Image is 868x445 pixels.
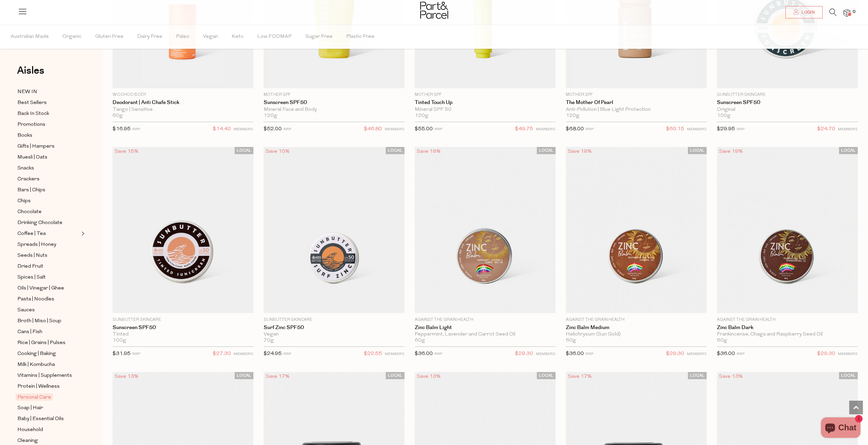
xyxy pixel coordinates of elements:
span: LOCAL [537,372,556,379]
img: Sunscreen SPF50 [113,147,253,313]
span: Snacks [17,164,34,173]
a: Drinking Chocolate [17,219,79,227]
small: MEMBERS [234,352,253,356]
inbox-online-store-chat: Shopify online store chat [819,417,863,440]
small: RRP [586,128,593,131]
div: Save 19% [415,147,443,156]
a: Chocolate [17,208,79,216]
a: Soap | Hair [17,404,79,412]
a: The Mother of Pearl [566,100,707,106]
span: Chips [17,197,31,205]
a: 0 [843,9,850,16]
span: $60.15 [666,125,684,134]
button: Expand/Collapse Coffee | Tea [80,229,85,238]
p: Mother SPF [566,92,707,98]
div: Tango | Sensitive [113,107,253,113]
span: 60g [113,113,123,119]
div: Original [717,107,858,113]
span: Books [17,132,32,140]
span: LOCAL [537,147,556,154]
a: Coffee | Tea [17,229,79,238]
span: Household [17,426,43,434]
span: $24.95 [264,351,282,356]
span: $36.00 [566,351,584,356]
span: 70g [264,338,274,344]
span: Sauces [17,306,35,314]
div: Save 19% [717,147,745,156]
div: Save 19% [566,147,594,156]
span: $16.95 [113,127,131,132]
a: Oils | Vinegar | Ghee [17,284,79,293]
span: Vegan [203,25,218,49]
span: Pasta | Noodles [17,295,54,303]
a: Rice | Grains | Pulses [17,339,79,347]
a: Baby | Essential Oils [17,415,79,423]
span: Muesli | Oats [17,153,47,162]
p: Against the Grain Health [415,317,556,323]
small: RRP [435,128,442,131]
span: Oils | Vinegar | Ghee [17,284,64,293]
div: Mineral Face and Body [264,107,404,113]
span: $46.80 [364,125,382,134]
p: SunButter Skincare [264,317,404,323]
span: Gluten Free [95,25,123,49]
span: 60g [566,338,576,344]
a: Zinc Balm Medium [566,325,707,331]
span: $55.00 [415,127,433,132]
span: LOCAL [688,147,707,154]
small: MEMBERS [536,128,556,131]
span: NEW IN [17,88,37,96]
p: Mother SPF [264,92,404,98]
p: Mother SPF [415,92,556,98]
span: 120g [566,113,579,119]
span: Broth | Miso | Soup [17,317,61,325]
a: Tinted Touch Up [415,100,556,106]
span: Keto [232,25,244,49]
small: MEMBERS [385,352,404,356]
a: Sauces [17,306,79,314]
span: 100g [717,113,731,119]
span: $52.00 [264,127,282,132]
small: RRP [132,352,140,356]
span: Sugar Free [305,25,333,49]
div: Tinted [113,331,253,338]
span: Chocolate [17,208,42,216]
span: Cans | Fish [17,328,42,336]
span: Low FODMAP [257,25,292,49]
div: Anti-Pollution | Blue Light Protection [566,107,707,113]
a: Books [17,131,79,140]
div: Helichrysum (Sun Gold) [566,331,707,338]
div: Save 10% [264,147,292,156]
span: Login [800,10,815,15]
span: $29.30 [666,350,684,358]
a: Best Sellers [17,99,79,107]
span: LOCAL [839,147,858,154]
span: Protein | Wellness [17,383,60,391]
small: RRP [435,352,442,356]
small: MEMBERS [234,128,253,131]
a: Back In Stock [17,109,79,118]
span: 60g [415,338,425,344]
span: $49.75 [515,125,533,134]
a: Zinc Balm Light [415,325,556,331]
div: Save 15% [113,147,141,156]
span: LOCAL [235,147,253,154]
a: Sunscreen SPF50 [717,100,858,106]
span: Soap | Hair [17,404,43,412]
small: MEMBERS [838,128,858,131]
div: Save 17% [264,372,292,381]
a: Pasta | Noodles [17,295,79,303]
span: Milk | Kombucha [17,361,55,369]
div: Save 13% [717,372,745,381]
small: MEMBERS [385,128,404,131]
small: MEMBERS [687,128,707,131]
span: $36.00 [717,351,735,356]
span: LOCAL [688,372,707,379]
a: Household [17,426,79,434]
span: Drinking Chocolate [17,219,62,227]
span: Paleo [176,25,189,49]
a: Dried Fruit [17,262,79,271]
a: Chips [17,197,79,205]
span: $14.40 [213,125,231,134]
img: Surf Zinc SPF50 [264,147,404,313]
